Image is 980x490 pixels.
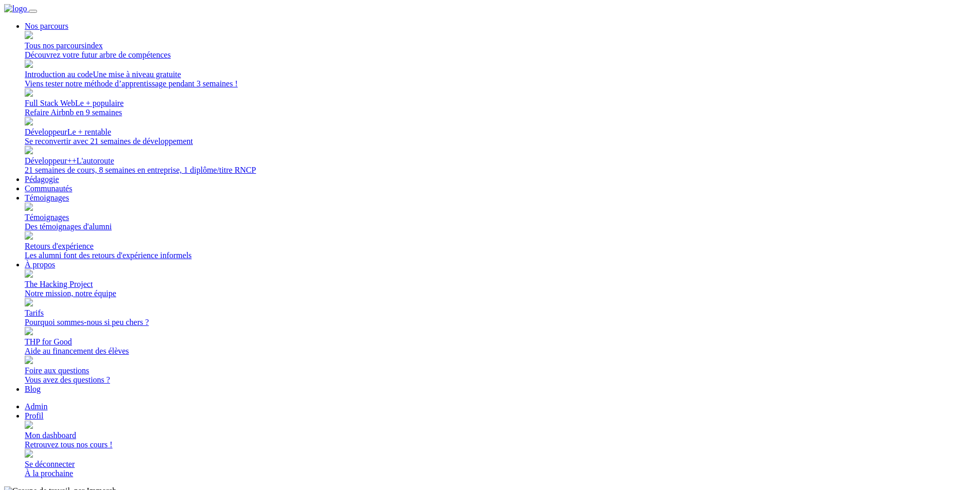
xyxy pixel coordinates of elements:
span: Témoignages [25,213,69,222]
img: coffee-1-45024b9a829a1d79ffe67ffa7b865f2f.svg [25,203,33,211]
span: L'autoroute [77,156,114,165]
span: Le + rentable [67,128,111,136]
a: THP for Good Aide au financement des élèves [25,328,976,356]
a: Communautés [25,184,72,193]
span: index [84,41,103,50]
span: Tous nos parcours [25,41,103,50]
button: Toggle navigation [29,10,37,13]
img: earth-532ca4cfcc951ee1ed9d08868e369144.svg [25,269,33,278]
div: Pourquoi sommes-nous si peu chers ? [25,318,976,327]
a: Admin [25,402,47,411]
img: heart-3dc04c8027ce09cac19c043a17b15ac7.svg [25,327,33,335]
a: Introduction au codeUne mise à niveau gratuite Viens tester notre méthode d’apprentissage pendant... [25,61,976,88]
span: Une mise à niveau gratuite [93,70,181,79]
img: star-1b1639e91352246008672c7d0108e8fd.svg [25,146,33,154]
img: puzzle-4bde4084d90f9635442e68fcf97b7805.svg [25,60,33,68]
span: Se déconnecter [25,460,75,468]
span: Introduction au code [25,70,181,79]
a: À propos [25,260,55,269]
div: Découvrez votre futur arbre de compétences [25,50,976,60]
span: Mon dashboard [25,431,76,440]
a: Témoignages Des témoignages d'alumni [25,204,976,231]
img: git-4-38d7f056ac829478e83c2c2dd81de47b.svg [25,31,33,39]
div: Des témoignages d'alumni [25,222,976,231]
div: Refaire Airbnb en 9 semaines [25,108,976,117]
div: Se reconvertir avec 21 semaines de développement [25,137,976,146]
span: Le + populaire [75,99,123,107]
span: Foire aux questions [25,366,89,375]
img: close-bfa29482b68dc59ac4d1754714631d55.svg [25,449,33,458]
a: Tous nos parcoursindex Découvrez votre futur arbre de compétences [25,32,976,60]
a: Développeur++L'autoroute 21 semaines de cours, 8 semaines en entreprise, 1 diplôme/titre RNCP [25,147,976,175]
img: logo [4,4,27,13]
span: Full Stack Web [25,99,123,107]
a: Témoignages [25,193,69,202]
div: Retrouvez tous nos cours ! [25,440,976,449]
span: Tarifs [25,308,44,317]
img: book-open-effebd538656b14b08b143ef14f57c46.svg [25,356,33,364]
span: Développeur [25,128,111,136]
div: 21 semaines de cours, 8 semaines en entreprise, 1 diplôme/titre RNCP [25,166,976,175]
a: Blog [25,385,41,393]
img: user-39a31b0fda3f6d0d9998f93cd6357590.svg [25,421,33,429]
div: Vous avez des questions ? [25,375,976,385]
img: terminal-92af89cfa8d47c02adae11eb3e7f907c.svg [25,88,33,97]
div: Les alumni font des retours d'expérience informels [25,251,976,260]
span: Développeur++ [25,156,114,165]
a: Mon dashboard Retrouvez tous nos cours ! [25,422,976,449]
a: Se déconnecter À la prochaine [25,450,976,478]
a: Foire aux questions Vous avez des questions ? [25,357,976,385]
a: Retours d'expérience Les alumni font des retours d'expérience informels [25,232,976,260]
div: Notre mission, notre équipe [25,289,976,298]
span: Retours d'expérience [25,242,94,250]
a: Pédagogie [25,175,59,184]
a: The Hacking Project Notre mission, notre équipe [25,270,976,298]
a: DéveloppeurLe + rentable Se reconvertir avec 21 semaines de développement [25,118,976,146]
div: Aide au financement des élèves [25,347,976,356]
a: Profil [25,411,43,420]
img: beer-14d7f5c207f57f081275ab10ea0b8a94.svg [25,231,33,240]
span: THP for Good [25,337,72,346]
a: Full Stack WebLe + populaire Refaire Airbnb en 9 semaines [25,89,976,117]
img: save-2003ce5719e3e880618d2f866ea23079.svg [25,117,33,125]
div: Viens tester notre méthode d’apprentissage pendant 3 semaines ! [25,79,976,88]
a: Nos parcours [25,22,68,30]
img: money-9ea4723cc1eb9d308b63524c92a724aa.svg [25,298,33,306]
span: The Hacking Project [25,280,93,288]
div: À la prochaine [25,469,976,478]
a: Tarifs Pourquoi sommes-nous si peu chers ? [25,299,976,327]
